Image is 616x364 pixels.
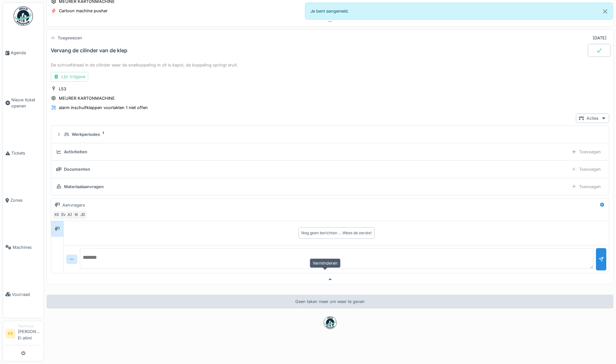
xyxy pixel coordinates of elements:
[568,182,604,191] div: Toevoegen
[18,324,41,329] div: Technicus
[54,146,606,158] summary: ActiviteitenToevoegen
[3,177,44,224] a: Zones
[324,316,337,329] img: badge-BVDL4wpA.svg
[3,224,44,271] a: Machines
[11,50,41,56] span: Agenda
[14,6,33,26] img: Badge_color-CXgf-gQk.svg
[13,244,41,250] span: Machines
[65,210,74,219] div: AZ
[568,165,604,174] div: Toevoegen
[5,329,15,339] li: KE
[72,210,81,219] div: IK
[64,184,104,190] div: Materiaalaanvragen
[18,324,41,344] li: [PERSON_NAME] El atimi
[52,210,61,219] div: KE
[72,131,100,137] div: Werkperiodes
[576,114,609,123] div: Acties
[310,258,340,268] div: Verminderen
[10,197,41,203] span: Zones
[54,163,606,175] summary: DocumentenToevoegen
[598,3,612,20] button: Close
[5,324,41,345] a: KE Technicus[PERSON_NAME] El atimi
[47,295,613,308] div: Geen taken meer om weer te geven
[593,35,607,41] div: [DATE]
[3,271,44,318] a: Voorraad
[59,8,108,14] div: Cartoon machine pusher
[301,230,372,236] div: Nog geen berichten … Wees de eerste!
[3,29,44,76] a: Agenda
[54,128,606,140] summary: Werkperiodes1
[568,147,604,157] div: Toevoegen
[11,150,41,156] span: Tickets
[51,47,127,54] div: Vervang de cilinder van de klep
[305,3,613,20] div: Je bent aangemeld.
[59,210,68,219] div: SV
[3,76,44,130] a: Nieuw ticket openen
[78,210,87,219] div: JD
[3,130,44,177] a: Tickets
[59,105,148,111] div: alarm inschuifkleppen voortakten 1 niet offen
[12,291,41,298] span: Voorraad
[51,72,88,81] div: Lijn Vrijgave
[58,35,82,41] div: Toegewezen
[59,95,115,101] div: MEURER KARTONMACHINE
[11,97,41,109] span: Nieuw ticket openen
[62,202,85,208] div: Aanvragers
[51,62,609,68] div: De schroefdraad in de cilinder waar de snelkoppeling in zit is kapot, de koppeling springt eruit.
[54,181,606,193] summary: MateriaalaanvragenToevoegen
[64,149,87,155] div: Activiteiten
[59,86,66,92] div: L53
[64,166,90,172] div: Documenten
